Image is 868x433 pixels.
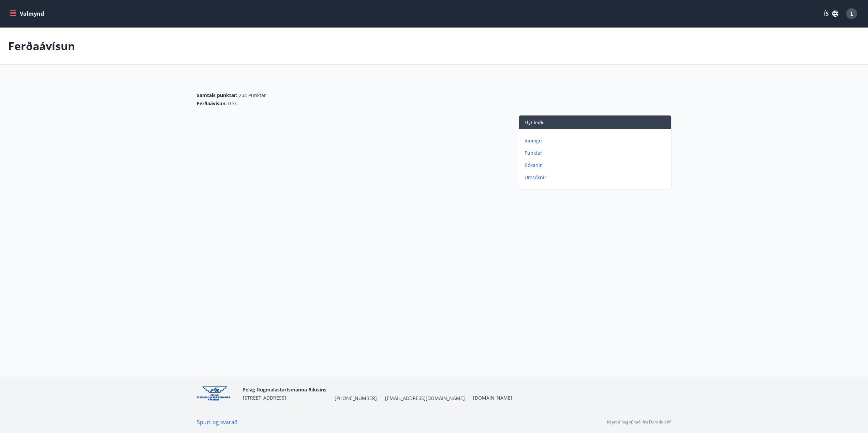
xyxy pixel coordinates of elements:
p: Umsóknir [525,174,668,181]
span: Samtals punktar : [197,92,237,99]
span: 204 Punktar [239,92,266,99]
span: Félag flugmálastarfsmanna Ríkisins [243,386,326,393]
p: Inneign [525,137,668,144]
p: Bókanir [525,162,668,169]
button: L [843,5,860,22]
button: menu [8,7,47,20]
button: ÍS [820,7,842,20]
span: [STREET_ADDRESS] [243,395,286,401]
a: Spurt og svarað [197,418,238,426]
a: [DOMAIN_NAME] [473,395,512,401]
span: 0 kr. [228,100,238,107]
img: jpzx4QWYf4KKDRVudBx9Jb6iv5jAOT7IkiGygIXa.png [197,386,237,401]
span: Flýtileiðir [525,119,545,126]
span: [PHONE_NUMBER] [335,395,377,402]
p: Ferðaávísun [8,38,75,53]
span: [EMAIL_ADDRESS][DOMAIN_NAME] [385,395,465,402]
p: Punktar [525,150,668,156]
span: L [850,10,853,17]
span: Ferðaávísun : [197,100,227,107]
p: Keyrt á hugbúnaði frá Dorado ehf. [607,419,672,425]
